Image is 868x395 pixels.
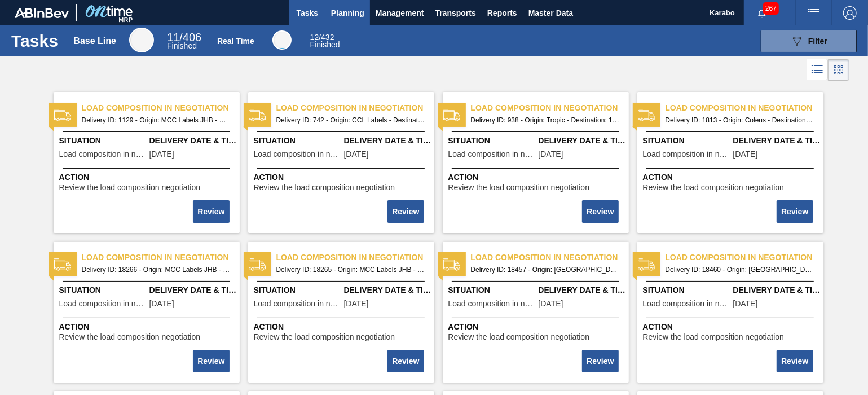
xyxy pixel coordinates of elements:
[217,37,254,46] div: Real Time
[310,33,334,42] span: / 432
[167,41,197,50] span: Finished
[666,114,814,126] span: Delivery ID: 1813 - Origin: Coleus - Destination: 1SD
[643,300,730,308] span: Load composition in negotiation
[194,199,230,224] div: Complete task: 2196694
[539,135,626,147] span: Delivery Date & Time
[276,114,425,126] span: Delivery ID: 742 - Origin: CCL Labels - Destination: 1SD
[129,28,154,52] div: Base Line
[149,135,237,147] span: Delivery Date & Time
[167,33,201,50] div: Base Line
[528,6,573,20] span: Master Data
[82,252,240,264] span: Load composition in negotiation
[583,349,619,374] div: Complete task: 2196700
[389,199,425,224] div: Complete task: 2196695
[733,300,758,308] span: 08/24/2025,
[167,31,201,43] span: / 406
[471,102,629,114] span: Load composition in negotiation
[744,5,780,21] button: Notifications
[448,183,590,192] span: Review the load composition negotiation
[448,172,626,183] span: Action
[643,321,821,333] span: Action
[777,200,813,223] button: Review
[582,200,618,223] button: Review
[471,264,620,276] span: Delivery ID: 18457 - Origin: Givaudan - Destination: 1SB
[539,284,626,296] span: Delivery Date & Time
[276,102,434,114] span: Load composition in negotiation
[643,172,821,183] span: Action
[15,8,69,18] img: TNhmsLtSVTkK8tSr43FrP2fwEKptu5GPRR3wAAAABJRU5ErkJggg==
[344,284,431,296] span: Delivery Date & Time
[193,350,229,372] button: Review
[295,6,320,20] span: Tasks
[448,284,536,296] span: Situation
[59,300,147,308] span: Load composition in negotiation
[82,114,231,126] span: Delivery ID: 1129 - Origin: MCC Labels JHB - Destination: 1SD
[59,333,201,341] span: Review the load composition negotiation
[761,30,857,52] button: Filter
[733,135,821,147] span: Delivery Date & Time
[733,284,821,296] span: Delivery Date & Time
[638,107,655,124] img: status
[193,200,229,223] button: Review
[310,33,319,42] span: 12
[11,34,58,47] h1: Tasks
[389,349,425,374] div: Complete task: 2196699
[272,30,292,50] div: Real Time
[276,264,425,276] span: Delivery ID: 18265 - Origin: MCC Labels JHB - Destination: 1SD
[443,256,460,273] img: status
[254,150,341,159] span: Load composition in negotiation
[73,36,116,46] div: Base Line
[583,199,619,224] div: Complete task: 2196696
[254,183,395,192] span: Review the load composition negotiation
[194,349,230,374] div: Complete task: 2196698
[59,172,237,183] span: Action
[254,284,341,296] span: Situation
[807,59,828,81] div: List Vision
[828,59,849,81] div: Card Vision
[249,107,266,124] img: status
[778,349,814,374] div: Complete task: 2196701
[59,183,201,192] span: Review the load composition negotiation
[807,6,821,20] img: userActions
[763,2,779,15] span: 267
[643,135,730,147] span: Situation
[448,333,590,341] span: Review the load composition negotiation
[59,150,147,159] span: Load composition in negotiation
[54,256,71,273] img: status
[643,150,730,159] span: Load composition in negotiation
[643,183,785,192] span: Review the load composition negotiation
[471,252,629,264] span: Load composition in negotiation
[59,135,147,147] span: Situation
[808,37,827,46] span: Filter
[254,333,395,341] span: Review the load composition negotiation
[149,284,237,296] span: Delivery Date & Time
[310,40,340,49] span: Finished
[666,264,814,276] span: Delivery ID: 18460 - Origin: Givaudan - Destination: 1SB
[254,300,341,308] span: Load composition in negotiation
[59,284,147,296] span: Situation
[149,150,174,159] span: 03/31/2023,
[448,321,626,333] span: Action
[666,252,823,264] span: Load composition in negotiation
[539,300,563,308] span: 08/24/2025,
[254,172,431,183] span: Action
[448,300,536,308] span: Load composition in negotiation
[82,102,240,114] span: Load composition in negotiation
[843,6,857,20] img: Logout
[149,300,174,308] span: 08/20/2025,
[582,350,618,372] button: Review
[666,102,823,114] span: Load composition in negotiation
[435,6,476,20] span: Transports
[344,300,369,308] span: 08/16/2025,
[82,264,231,276] span: Delivery ID: 18266 - Origin: MCC Labels JHB - Destination: 1SD
[344,150,369,159] span: 01/27/2023,
[443,107,460,124] img: status
[249,256,266,273] img: status
[59,321,237,333] span: Action
[448,135,536,147] span: Situation
[777,350,813,372] button: Review
[471,114,620,126] span: Delivery ID: 938 - Origin: Tropic - Destination: 1SD
[387,350,424,372] button: Review
[539,150,563,159] span: 03/13/2023,
[54,107,71,124] img: status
